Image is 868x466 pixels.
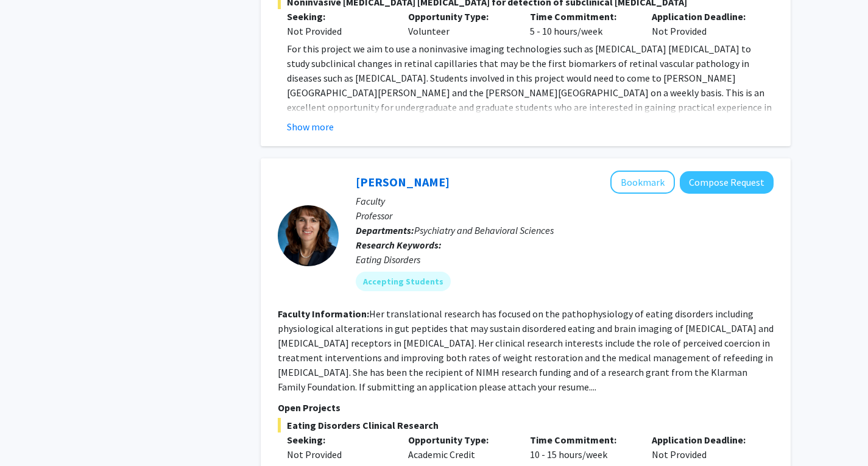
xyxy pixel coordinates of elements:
b: Faculty Information: [278,308,369,320]
p: Application Deadline: [652,432,755,447]
div: Not Provided [287,447,390,462]
p: Opportunity Type: [408,432,512,447]
div: Not Provided [287,24,390,38]
div: 5 - 10 hours/week [521,9,643,38]
iframe: Chat [9,411,52,457]
b: Departments: [356,224,414,236]
p: Opportunity Type: [408,9,512,24]
p: For this project we aim to use a noninvasive imaging technologies such as [MEDICAL_DATA] [MEDICAL... [287,41,774,129]
p: Time Commitment: [530,9,633,24]
div: Eating Disorders [356,252,774,267]
div: Volunteer [399,9,521,38]
p: Open Projects [278,400,774,415]
button: Add Angela Guarda to Bookmarks [610,171,675,194]
mat-chip: Accepting Students [356,272,451,291]
span: Psychiatry and Behavioral Sciences [414,224,554,236]
p: Seeking: [287,9,390,24]
div: Academic Credit [399,432,521,462]
p: Time Commitment: [530,432,633,447]
div: Not Provided [643,432,764,462]
a: [PERSON_NAME] [356,174,450,189]
b: Research Keywords: [356,239,442,251]
fg-read-more: Her translational research has focused on the pathophysiology of eating disorders including physi... [278,308,774,393]
p: Application Deadline: [652,9,755,24]
span: Eating Disorders Clinical Research [278,418,774,432]
div: 10 - 15 hours/week [521,432,643,462]
button: Compose Request to Angela Guarda [680,171,774,194]
button: Show more [287,119,334,134]
p: Professor [356,208,774,223]
div: Not Provided [643,9,764,38]
p: Faculty [356,194,774,208]
p: Seeking: [287,432,390,447]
